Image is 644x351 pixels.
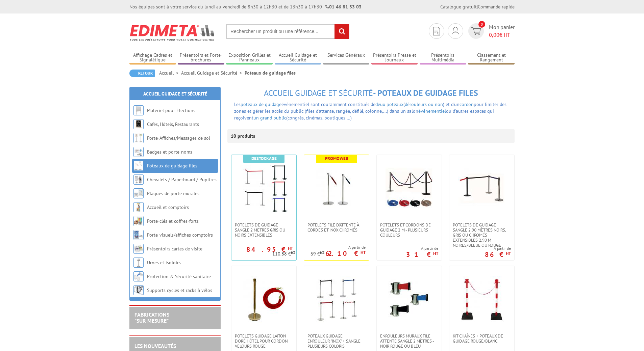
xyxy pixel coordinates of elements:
li: Poteaux de guidage files [245,70,296,76]
p: 62.10 € [325,251,366,255]
span: Kit chaînes + poteaux de guidage Rouge/Blanc [453,333,511,344]
span: 0,00 [489,31,499,38]
a: devis rapide 0 Mon panier 0,00€ HT [467,23,515,39]
a: Supports cycles et racks à vélos [147,287,212,293]
img: Poteaux guidage enrouleur [313,276,360,323]
img: Matériel pour Élections [133,105,144,115]
img: Protection & Sécurité sanitaire [133,271,144,281]
span: Potelets file d'attente à cordes et Inox Chromés [307,222,366,233]
sup: HT [361,249,366,255]
a: Accueil Guidage et Sécurité [275,52,321,63]
img: Potelets guidage laiton doré hôtel pour cordon velours rouge [240,276,288,323]
sup: HT [288,245,293,251]
a: poteaux de guidage [241,101,281,107]
span: A partir de [406,246,438,251]
h1: - Poteaux de guidage files [227,89,515,98]
img: Chevalets / Paperboard / Pupitres [133,174,144,185]
img: Porte-Affiches/Messages de sol [133,133,144,143]
a: Accueil et comptoirs [147,204,189,210]
img: POTELETS DE GUIDAGE SANGLE 2 METRES GRIS OU NOIRS EXTENSIBLEs [240,165,288,212]
a: Présentoirs Multimédia [420,52,466,63]
img: Cafés, Hôtels, Restaurants [133,119,144,129]
a: dérouleurs ou non [405,101,443,107]
a: Services Généraux [323,52,370,63]
font: Les [234,101,241,107]
a: Retour [129,70,155,77]
sup: HT [291,250,295,255]
img: Badges et porte-noms [133,147,144,157]
span: POTELETS DE GUIDAGE SANGLE 2 METRES GRIS OU NOIRS EXTENSIBLEs [235,222,293,238]
img: Plaques de porte murales [133,188,144,198]
img: Accueil et comptoirs [133,202,144,212]
a: Exposition Grilles et Panneaux [226,52,273,63]
a: Catalogue gratuit [440,4,477,10]
sup: HT [506,250,511,256]
span: Mon panier [489,23,515,39]
p: 10 produits [231,129,256,143]
img: devis rapide [433,27,440,35]
a: Présentoirs et Porte-brochures [178,52,224,63]
a: Accueil Guidage et Sécurité [181,70,245,76]
a: Porte-clés et coffres-forts [147,218,199,224]
img: Potelets et cordons de guidage 2 m - plusieurs couleurs [386,165,433,212]
a: Enrouleurs muraux file attente sangle 2 mètres - Noir rouge ou bleu [377,333,442,349]
a: Badges et porte-noms [147,149,192,155]
p: 110.88 € [272,251,295,256]
a: Potelets guidage laiton doré hôtel pour cordon velours rouge [231,333,296,349]
sup: HT [433,250,438,256]
a: FABRICATIONS"Sur Mesure" [134,311,169,324]
a: Présentoirs Presse et Journaux [371,52,418,63]
a: Poteaux guidage enrouleur "inox" + sangle plusieurs coloris [304,333,369,349]
a: Porte-Affiches/Messages de sol [147,135,210,141]
div: | [440,3,515,10]
img: Edimeta [129,20,216,45]
a: événementiel [418,108,446,114]
img: Kit chaînes + poteaux de guidage Rouge/Blanc [458,276,505,323]
a: POTELETS DE GUIDAGE SANGLE 2 METRES GRIS OU NOIRS EXTENSIBLEs [231,222,296,238]
a: Plaques de porte murales [147,190,199,196]
a: Urnes et isoloirs [147,260,181,266]
img: Porte-clés et coffres-forts [133,216,144,226]
img: Potelets file d'attente à cordes et Inox Chromés [313,165,360,212]
p: 31 € [406,252,438,256]
a: Potelets file d'attente à cordes et Inox Chromés [304,222,369,233]
a: Accueil Guidage et Sécurité [143,91,207,97]
font: rangée, défilé, colonne, [234,101,506,121]
a: Potelets et cordons de guidage 2 m - plusieurs couleurs [377,222,442,238]
a: cordon [460,101,474,107]
span: Potelets guidage laiton doré hôtel pour cordon velours rouge [235,333,293,349]
a: Présentoirs cartes de visite [147,246,202,252]
a: deux poteaux [375,101,403,107]
span: événementiel sont couramment constitués de ( ) et d'un pour limiter des zones et gérer les accès ... [234,101,506,114]
a: Matériel pour Élections [147,107,195,113]
span: Potelets de guidage sangle 2.90 mètres noirs, gris ou chromés extensibles 2,90 m noires/bleue ou ... [453,222,511,248]
a: Affichage Cadres et Signalétique [129,52,176,63]
span: ...) dans un salon ou d'autres espaces qui reçoivent (congrès, cinémas, boutiques …) [234,108,494,121]
img: Potelets de guidage sangle 2.90 mètres noirs, gris ou chromés extensibles 2,90 m noires/bleue ou ... [458,165,505,212]
a: Cafés, Hôtels, Restaurants [147,121,199,127]
a: Commande rapide [478,4,515,10]
img: Enrouleurs muraux file attente sangle 2 mètres - Noir rouge ou bleu [386,276,433,323]
img: devis rapide [452,27,459,35]
p: 69 € [311,251,324,256]
b: Promoweb [325,156,348,161]
img: Présentoirs cartes de visite [133,244,144,254]
a: Protection & Sécurité sanitaire [147,273,211,279]
a: Porte-visuels/affiches comptoirs [147,232,213,238]
span: 0 [478,21,485,28]
strong: 01 46 81 33 03 [325,4,362,10]
span: Accueil Guidage et Sécurité [264,88,373,98]
p: 86 € [485,252,511,256]
p: 84.95 € [246,247,293,251]
span: Enrouleurs muraux file attente sangle 2 mètres - Noir rouge ou bleu [380,333,438,349]
img: Supports cycles et racks à vélos [133,285,144,295]
img: Porte-visuels/affiches comptoirs [133,230,144,240]
img: devis rapide [471,27,481,35]
span: Poteaux guidage enrouleur "inox" + sangle plusieurs coloris [307,333,366,349]
a: un grand public [253,115,286,121]
input: rechercher [335,24,349,39]
a: Kit chaînes + poteaux de guidage Rouge/Blanc [449,333,514,344]
img: Poteaux de guidage files [133,161,144,171]
a: LES NOUVEAUTÉS [134,343,176,349]
span: Potelets et cordons de guidage 2 m - plusieurs couleurs [380,222,438,238]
